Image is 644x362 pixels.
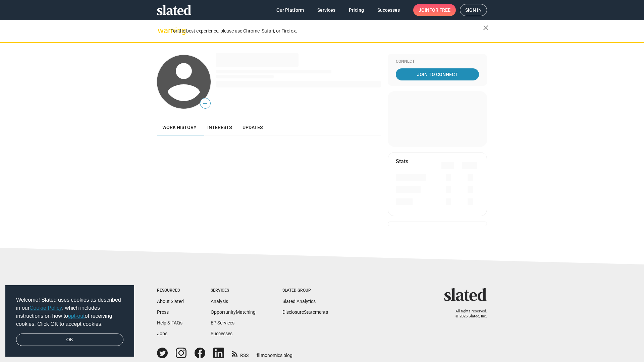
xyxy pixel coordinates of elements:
[211,288,256,293] div: Services
[207,125,232,130] span: Interests
[482,24,490,32] mat-icon: close
[349,4,364,16] span: Pricing
[312,4,341,16] a: Services
[396,158,408,165] mat-card-title: Stats
[465,4,482,16] span: Sign in
[377,4,400,16] span: Successes
[200,99,210,108] span: —
[232,348,249,359] a: RSS
[158,26,166,35] mat-icon: warning
[170,26,483,36] div: For the best experience, please use Chrome, Safari, or Firefox.
[397,68,478,80] span: Join To Connect
[157,309,169,315] a: Press
[429,4,450,16] span: for free
[413,4,456,16] a: Joinfor free
[276,4,304,16] span: Our Platform
[448,309,487,319] p: All rights reserved. © 2025 Slated, Inc.
[157,331,167,336] a: Jobs
[282,309,328,315] a: DisclosureStatements
[211,309,256,315] a: OpportunityMatching
[372,4,405,16] a: Successes
[317,4,335,16] span: Services
[157,288,184,293] div: Resources
[343,4,369,16] a: Pricing
[211,320,234,325] a: EP Services
[419,4,450,16] span: Join
[162,125,197,130] span: Work history
[396,68,479,80] a: Join To Connect
[460,4,487,16] a: Sign in
[211,331,232,336] a: Successes
[257,347,292,359] a: filmonomics blog
[16,334,123,346] a: dismiss cookie message
[282,288,328,293] div: Slated Group
[30,305,62,311] a: Cookie Policy
[271,4,309,16] a: Our Platform
[202,119,237,135] a: Interests
[5,285,134,357] div: cookieconsent
[16,296,123,328] span: Welcome! Slated uses cookies as described in our , which includes instructions on how to of recei...
[257,353,265,358] span: film
[396,59,479,64] div: Connect
[157,119,202,135] a: Work history
[211,299,228,304] a: Analysis
[237,119,268,135] a: Updates
[243,125,263,130] span: Updates
[157,320,182,325] a: Help & FAQs
[157,299,184,304] a: About Slated
[68,313,85,319] a: opt-out
[282,299,316,304] a: Slated Analytics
